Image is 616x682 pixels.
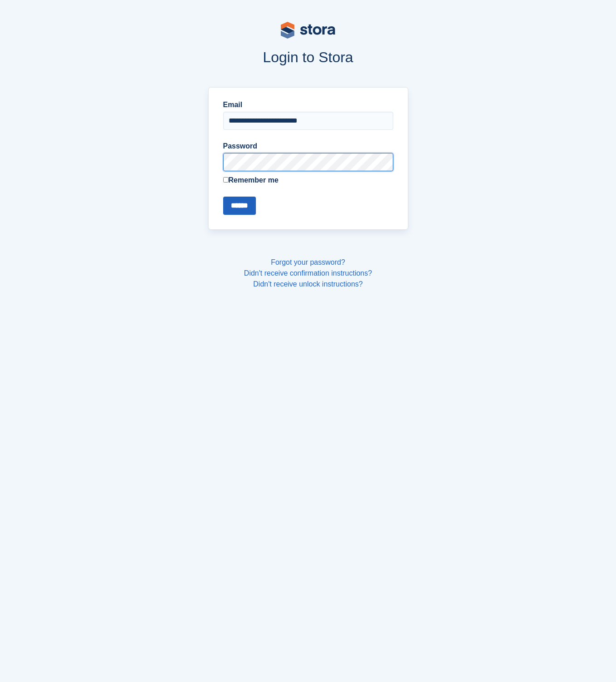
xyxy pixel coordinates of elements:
img: stora-logo-53a41332b3708ae10de48c4981b4e9114cc0af31d8433b30ea865607fb682f29.svg [281,22,335,39]
label: Email [223,99,393,110]
a: Didn't receive unlock instructions? [253,280,362,288]
label: Remember me [223,175,393,186]
a: Forgot your password? [271,258,345,266]
h1: Login to Stora [60,49,556,65]
a: Didn't receive confirmation instructions? [244,269,372,277]
label: Password [223,141,393,152]
input: Remember me [223,177,229,183]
